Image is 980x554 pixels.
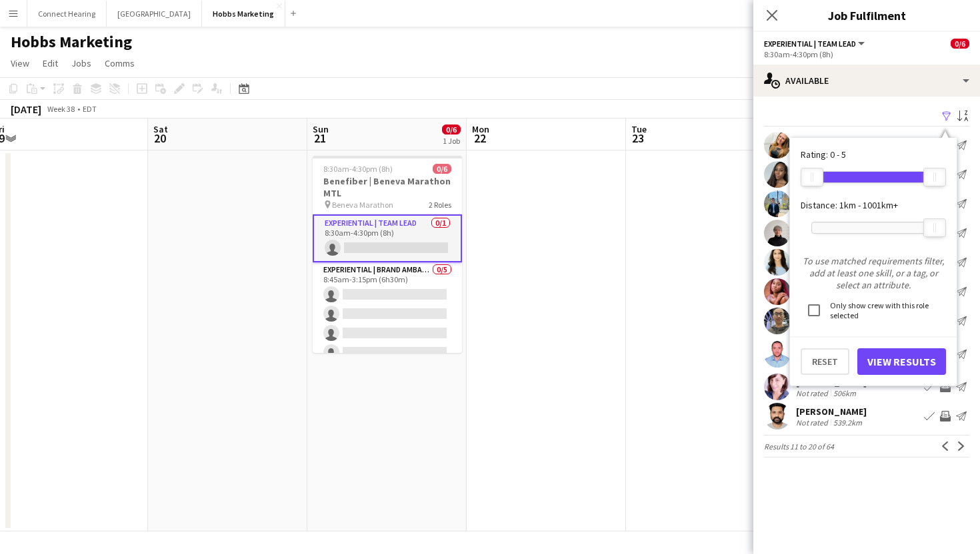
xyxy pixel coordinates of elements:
span: Experiential | Team Lead [764,39,856,49]
div: Available [753,65,980,97]
h3: Job Fulfilment [753,7,980,24]
div: [PERSON_NAME] [796,135,867,146]
span: Comms [105,57,135,69]
span: 0/6 [951,39,969,49]
app-card-role: Experiential | Brand Ambassador0/58:45am-3:15pm (6h30m) [313,262,462,385]
span: Mon [472,123,489,135]
div: [PERSON_NAME] [796,406,867,417]
span: 23 [629,131,647,146]
span: View [11,57,29,69]
button: View Results [857,348,946,375]
span: Beneva Marathon [332,200,393,210]
span: 0/6 [442,125,461,135]
a: View [5,55,35,72]
p: To use matched requirements filter, add at least one skill, or a tag, or select an attribute. [801,250,946,297]
button: Experiential | Team Lead [764,39,867,49]
div: [DATE] [11,103,41,116]
button: Reset [801,348,849,375]
span: Sat [153,123,168,135]
span: 22 [470,131,489,146]
span: 21 [311,131,329,146]
span: Week 38 [44,104,77,114]
app-job-card: 8:30am-4:30pm (8h)0/6Benefiber | Beneva Marathon MTL Beneva Marathon2 RolesExperiential | Team Le... [313,156,462,353]
span: Sun [313,123,329,135]
span: 2 Roles [429,200,451,210]
span: Results 11 to 20 of 64 [764,441,834,451]
div: 8:30am-4:30pm (8h) [764,49,969,59]
label: Rating: 0 - 5 [801,148,846,160]
div: 539.2km [831,417,865,427]
h1: Hobbs Marketing [11,32,132,52]
button: Hobbs Marketing [202,1,285,27]
a: Jobs [66,55,97,72]
a: Edit [37,55,63,72]
button: [GEOGRAPHIC_DATA] [107,1,202,27]
span: Jobs [71,57,91,69]
button: Connect Hearing [27,1,107,27]
span: 0/6 [433,164,451,174]
app-card-role: Experiential | Team Lead0/18:30am-4:30pm (8h) [313,214,462,262]
div: 506km [831,388,859,398]
div: Not rated [796,417,831,427]
span: Edit [43,57,58,69]
div: Not rated [796,388,831,398]
span: 20 [151,131,168,146]
div: EDT [83,104,97,114]
h3: Benefiber | Beneva Marathon MTL [313,175,462,199]
span: Tue [631,123,647,135]
div: 1 Job [443,136,460,146]
a: Comms [99,55,140,72]
label: Only show crew with this role selected [827,300,946,320]
span: 8:30am-4:30pm (8h) [323,164,393,174]
label: Distance: 1km - 1001km+ [801,199,898,211]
